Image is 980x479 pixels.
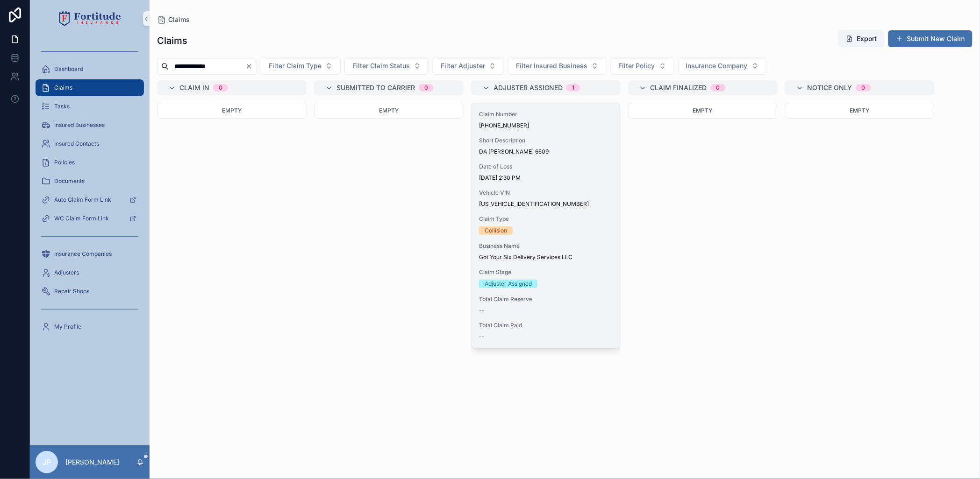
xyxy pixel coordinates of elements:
[479,268,613,276] span: Claim Stage
[36,246,144,262] a: Insurance Companies
[344,57,429,75] button: Select Button
[269,61,322,70] span: Filter Claim Type
[54,215,109,222] span: WC Claim Form Link
[424,84,428,92] div: 0
[179,83,209,92] span: Claim In
[479,322,613,329] span: Total Claim Paid
[36,98,144,115] a: Tasks
[65,458,119,467] p: [PERSON_NAME]
[36,79,144,96] a: Claims
[508,57,607,75] button: Select Button
[54,250,112,258] span: Insurance Companies
[54,84,72,92] span: Claims
[54,65,83,73] span: Dashboard
[36,117,144,134] a: Insured Businesses
[572,84,574,92] div: 1
[36,154,144,171] a: Policies
[36,135,144,152] a: Insured Contacts
[479,111,613,118] span: Claim Number
[441,61,485,70] span: Filter Adjuster
[219,84,222,92] div: 0
[54,159,75,166] span: Policies
[479,137,613,144] span: Short Description
[479,148,613,155] span: DA [PERSON_NAME] 6509
[379,107,399,114] span: Empty
[610,57,674,75] button: Select Button
[36,283,144,300] a: Repair Shops
[336,83,415,92] span: Submitted to Carrier
[479,174,613,182] span: [DATE] 2:30 PM
[54,196,111,204] span: Auto Claim Form Link
[686,61,748,70] span: Insurance Company
[838,30,885,47] button: Export
[54,177,85,185] span: Documents
[54,288,89,295] span: Repair Shops
[716,84,720,92] div: 0
[479,189,613,197] span: Vehicle VIN
[485,226,507,235] div: Collision
[479,215,613,223] span: Claim Type
[245,63,257,70] button: Clear
[485,280,532,288] div: Adjuster Assigned
[54,269,79,276] span: Adjusters
[888,30,973,47] button: Submit New Claim
[36,264,144,281] a: Adjusters
[36,318,144,335] a: My Profile
[494,83,563,92] span: Adjuster Assigned
[36,191,144,208] a: Auto Claim Form Link
[618,61,655,70] span: Filter Policy
[651,83,707,92] span: Claim Finalized
[862,84,866,92] div: 0
[479,307,485,314] span: --
[261,57,341,75] button: Select Button
[352,61,410,70] span: Filter Claim Status
[471,103,621,348] a: Claim Number[PHONE_NUMBER]Short DescriptionDA [PERSON_NAME] 6509Date of Loss[DATE] 2:30 PMVehicle...
[479,122,613,129] span: [PHONE_NUMBER]
[479,242,613,250] span: Business Name
[168,15,190,24] span: Claims
[36,173,144,190] a: Documents
[43,457,51,468] span: JP
[479,254,613,261] span: Got Your Six Delivery Services LLC
[30,37,150,347] div: scrollable content
[516,61,587,70] span: Filter Insured Business
[479,200,613,208] span: [US_VEHICLE_IDENTIFICATION_NUMBER]
[157,34,187,47] h1: Claims
[54,103,70,110] span: Tasks
[36,210,144,227] a: WC Claim Form Link
[693,107,713,114] span: Empty
[54,121,105,129] span: Insured Businesses
[222,107,242,114] span: Empty
[479,333,485,340] span: --
[479,163,613,170] span: Date of Loss
[678,57,767,75] button: Select Button
[36,61,144,77] a: Dashboard
[54,323,81,331] span: My Profile
[808,83,852,92] span: Notice Only
[433,57,504,75] button: Select Button
[59,11,121,26] img: App logo
[479,296,613,303] span: Total Claim Reserve
[850,107,870,114] span: Empty
[157,15,190,24] a: Claims
[54,140,99,148] span: Insured Contacts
